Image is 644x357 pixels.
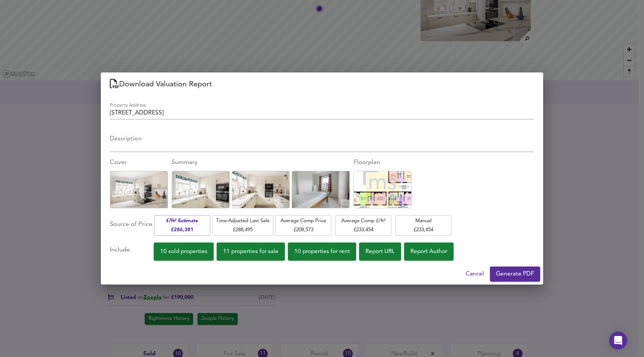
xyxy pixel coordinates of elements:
div: Cover [110,158,168,167]
button: Average Comp Price£208,573 [275,215,331,236]
div: Click to replace this image [110,171,168,208]
img: Uploaded [290,169,352,210]
button: Generate PDF [490,267,540,282]
span: £/ft² Estimate £ 286,381 [158,217,207,234]
button: Time-Adjusted Last Sale£288,495 [212,215,273,236]
span: Report URL [365,247,395,257]
button: Manual£233,454 [395,215,451,236]
button: Report URL [359,243,401,261]
div: Click to replace this image [172,171,230,208]
button: 11 properties for sale [217,243,285,261]
span: Average Comp Price £ 208,573 [279,217,328,234]
span: 10 properties for rent [294,247,350,257]
div: Summary [172,158,350,167]
img: Uploaded [170,169,232,210]
div: Source of Price [110,214,152,236]
span: Cancel [466,269,484,279]
button: Cancel [463,267,487,282]
div: Click to replace this image [353,171,412,208]
div: Floorplan [353,158,412,167]
span: Generate PDF [496,269,534,279]
span: Average Comp £/ft² £ 233,454 [339,217,388,234]
div: Open Intercom Messenger [609,331,627,349]
button: 10 properties for rent [288,243,356,261]
img: Uploaded [348,169,417,210]
div: Click to replace this image [292,171,350,208]
label: Property Address [110,103,146,107]
img: Uploaded [108,169,170,210]
button: 10 sold properties [154,243,214,261]
div: Include [110,243,154,261]
button: Average Comp £/ft²£233,454 [335,215,391,236]
img: Uploaded [230,169,292,210]
button: £/ft² Estimate£286,381 [154,215,210,236]
span: Time-Adjusted Last Sale £ 288,495 [216,217,270,234]
span: Manual £ 233,454 [399,217,448,234]
span: 10 sold properties [160,247,207,257]
span: 11 properties for sale [223,247,279,257]
span: Report Author [410,247,447,257]
div: Click to replace this image [232,171,290,208]
button: Report Author [404,243,454,261]
h2: Download Valuation Report [110,78,534,90]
